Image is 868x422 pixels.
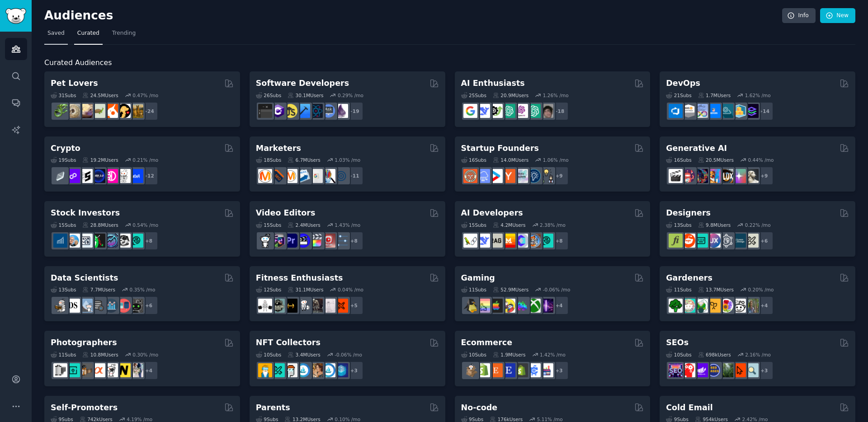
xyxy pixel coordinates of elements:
[296,363,310,377] img: OpenSeaNFT
[104,363,118,377] img: canon
[694,234,708,248] img: UI_Design
[79,169,93,183] img: ethstaker
[258,169,272,183] img: content_marketing
[338,286,363,293] div: 0.04 % /mo
[139,296,158,315] div: + 6
[129,104,143,118] img: dogbreed
[489,169,503,183] img: startup
[256,352,281,358] div: 10 Sub s
[476,169,490,183] img: SaaS
[51,352,76,358] div: 11 Sub s
[79,104,93,118] img: leopardgeckos
[79,299,93,313] img: statistics
[463,299,477,313] img: linux_gaming
[288,286,323,293] div: 31.1M Users
[344,296,363,315] div: + 5
[309,234,323,248] img: finalcutpro
[539,234,553,248] img: AIDevelopersSociety
[461,78,525,89] h2: AI Enthusiasts
[51,157,76,163] div: 19 Sub s
[283,299,297,313] img: workout
[669,363,683,377] img: SEO_Digital_Marketing
[514,299,528,313] img: gamers
[745,169,759,183] img: DreamBooth
[461,352,486,358] div: 10 Sub s
[493,92,528,98] div: 20.9M Users
[719,169,733,183] img: FluxAI
[461,337,513,348] h2: Ecommerce
[745,299,759,313] img: GardenersWorld
[79,363,93,377] img: AnalogCommunity
[745,92,771,98] div: 1.62 % /mo
[334,234,348,248] img: postproduction
[461,272,495,284] h2: Gaming
[91,234,105,248] img: Trading
[707,169,721,183] img: sdforall
[681,363,695,377] img: TechSEO
[82,92,118,98] div: 24.5M Users
[91,104,105,118] img: turtle
[283,104,297,118] img: learnjavascript
[53,234,67,248] img: dividends
[666,222,691,228] div: 13 Sub s
[256,92,281,98] div: 26 Sub s
[296,104,310,118] img: iOSProgramming
[514,234,528,248] img: OpenSourceAI
[256,272,343,284] h2: Fitness Enthusiasts
[51,78,98,89] h2: Pet Lovers
[344,361,363,380] div: + 3
[53,169,67,183] img: ethfinance
[91,299,105,313] img: dataengineering
[53,299,67,313] img: MachineLearning
[669,104,683,118] img: azuredevops
[476,363,490,377] img: shopify
[271,234,285,248] img: editors
[707,299,721,313] img: GardeningUK
[5,8,26,24] img: GummySearch logo
[707,234,721,248] img: UXDesign
[732,299,746,313] img: UrbanGardening
[256,222,281,228] div: 15 Sub s
[288,157,321,163] div: 6.7M Users
[344,231,363,250] div: + 8
[82,157,118,163] div: 19.2M Users
[732,104,746,118] img: aws_cdk
[666,92,691,98] div: 21 Sub s
[489,299,503,313] img: macgaming
[550,166,569,185] div: + 9
[745,352,771,358] div: 2.16 % /mo
[493,286,528,293] div: 52.9M Users
[698,157,734,163] div: 20.5M Users
[719,299,733,313] img: flowers
[44,9,782,23] h2: Audiences
[514,169,528,183] img: indiehackers
[66,363,80,377] img: streetphotography
[139,102,158,121] div: + 24
[335,157,360,163] div: 1.03 % /mo
[129,169,143,183] img: defi_
[288,222,321,228] div: 2.4M Users
[669,169,683,183] img: aivideo
[256,207,316,219] h2: Video Editors
[681,104,695,118] img: AWS_Certified_Experts
[256,286,281,293] div: 12 Sub s
[681,169,695,183] img: dalle2
[461,143,539,154] h2: Startup Founders
[271,299,285,313] img: GymMotivation
[51,337,117,348] h2: Photographers
[334,169,348,183] img: OnlineMarketing
[666,207,711,219] h2: Designers
[463,234,477,248] img: LangChain
[91,169,105,183] img: web3
[489,363,503,377] img: Etsy
[104,234,118,248] img: StocksAndTrading
[745,222,771,228] div: 0.22 % /mo
[698,286,734,293] div: 13.7M Users
[707,104,721,118] img: DevOpsLinks
[117,104,131,118] img: PetAdvice
[296,169,310,183] img: Emailmarketing
[53,363,67,377] img: analog
[321,299,335,313] img: physicaltherapy
[539,169,553,183] img: growmybusiness
[540,352,566,358] div: 1.42 % /mo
